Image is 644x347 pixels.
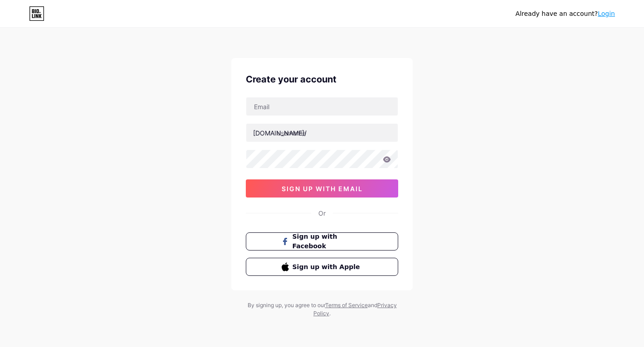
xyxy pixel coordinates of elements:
[246,232,398,251] button: Sign up with Facebook
[516,9,615,19] div: Already have an account?
[293,232,363,251] span: Sign up with Facebook
[318,208,326,218] div: Or
[293,262,363,272] span: Sign up with Apple
[246,97,398,116] input: Email
[325,302,368,308] a: Terms of Service
[253,128,307,138] div: [DOMAIN_NAME]/
[282,185,363,193] span: sign up with email
[246,258,398,276] button: Sign up with Apple
[598,10,615,17] a: Login
[245,301,399,318] div: By signing up, you agree to our and .
[246,179,398,198] button: sign up with email
[246,124,398,142] input: username
[246,72,398,86] div: Create your account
